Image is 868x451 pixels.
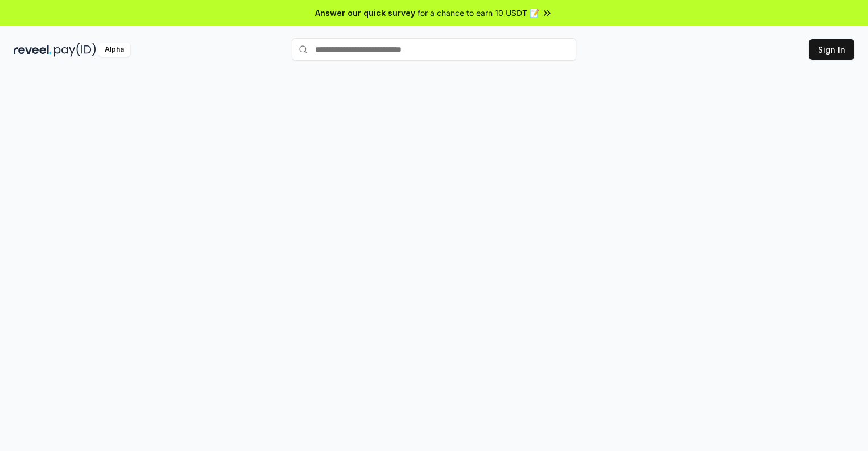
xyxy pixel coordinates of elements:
[54,43,96,57] img: pay_id
[418,7,539,19] span: for a chance to earn 10 USDT 📝
[315,7,415,19] span: Answer our quick survey
[14,43,52,57] img: reveel_dark
[98,43,130,57] div: Alpha
[809,39,854,60] button: Sign In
